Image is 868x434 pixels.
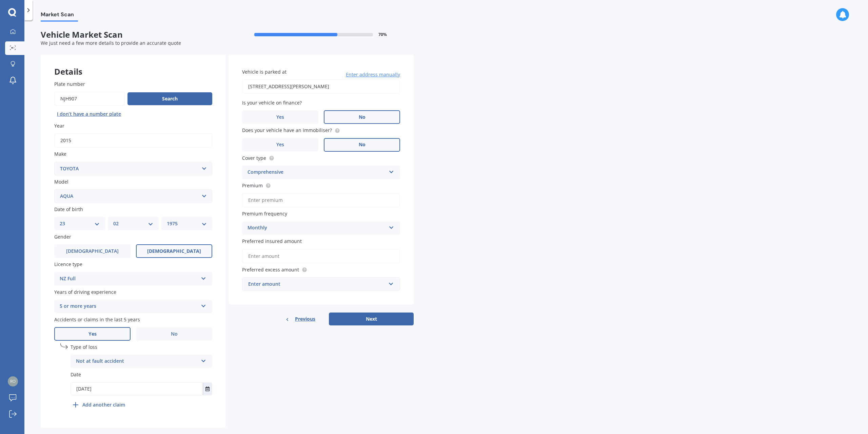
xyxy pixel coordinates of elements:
input: DD/MM/YYYY [71,383,203,395]
div: Not at fault accident [76,357,198,365]
span: Yes [276,142,284,148]
img: dba0d9209f109b98a6f8b4546375494a [8,376,18,386]
span: [DEMOGRAPHIC_DATA] [147,248,201,254]
span: Enter address manually [346,71,400,78]
input: Enter plate number [54,92,125,106]
span: Gender [54,233,71,240]
span: Cover type [242,155,266,161]
span: Is your vehicle on finance? [242,99,302,106]
span: Years of driving experience [54,289,116,295]
button: Search [127,92,212,105]
span: No [171,331,178,337]
span: Premium [242,182,263,189]
span: Model [54,178,68,185]
div: Monthly [248,224,386,232]
span: Plate number [54,81,85,87]
span: Year [54,122,64,129]
span: [DEMOGRAPHIC_DATA] [66,248,119,254]
span: Yes [276,114,284,120]
span: Previous [295,314,315,324]
span: No [359,114,366,120]
span: Does your vehicle have an immobiliser? [242,127,332,134]
input: Enter amount [242,249,400,263]
input: Enter address [242,79,400,94]
b: Add another claim [82,401,125,408]
span: Yes [88,331,97,337]
div: 5 or more years [60,302,198,310]
span: Type of loss [71,344,97,350]
button: I don’t have a number plate [54,109,124,119]
span: Vehicle Market Scan [41,30,227,40]
span: Licence type [54,261,82,268]
span: Market Scan [41,11,78,20]
span: Make [54,151,66,157]
span: 70 % [378,32,387,37]
input: Enter premium [242,193,400,207]
span: Accidents or claims in the last 5 years [54,316,140,323]
div: Details [41,55,226,75]
span: Date [71,372,81,378]
button: Next [329,313,414,325]
input: YYYY [54,133,212,148]
div: Enter amount [248,280,386,288]
div: Comprehensive [248,168,386,176]
span: Preferred excess amount [242,266,299,273]
span: Premium frequency [242,210,287,217]
span: No [359,142,366,148]
button: Select date [203,383,212,395]
div: NZ Full [60,275,198,283]
span: We just need a few more details to provide an accurate quote [41,40,181,46]
span: Vehicle is parked at [242,69,287,75]
span: Date of birth [54,206,83,212]
span: Preferred insured amount [242,238,302,245]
